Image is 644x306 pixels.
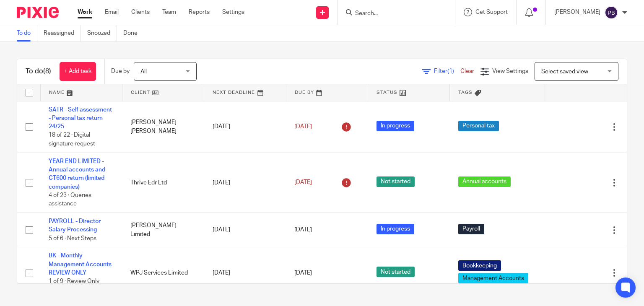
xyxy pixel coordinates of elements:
[49,107,112,130] a: SATR - Self assessment - Personal tax return 24/25
[458,273,528,283] span: Management Accounts
[49,253,112,276] a: BK - Monthly Management Accounts REVIEW ONLY
[377,224,414,234] span: In progress
[377,176,415,187] span: Not started
[123,25,144,41] a: Done
[460,68,474,74] a: Clear
[492,68,528,74] span: View Settings
[204,247,286,299] td: [DATE]
[294,270,312,276] span: [DATE]
[434,68,460,74] span: Filter
[554,8,600,16] p: [PERSON_NAME]
[204,213,286,247] td: [DATE]
[43,68,51,75] span: (8)
[294,180,312,186] span: [DATE]
[204,153,286,213] td: [DATE]
[475,9,508,15] span: Get Support
[605,6,618,19] img: svg%3E
[131,8,150,16] a: Clients
[26,67,51,76] h1: To do
[447,68,454,74] span: (1)
[458,176,511,187] span: Annual accounts
[458,90,473,95] span: Tags
[44,25,81,41] a: Reassigned
[122,153,204,213] td: Thrive Edr Ltd
[122,213,204,247] td: [PERSON_NAME] Limited
[49,132,95,147] span: 18 of 22 · Digital signature request
[105,8,119,16] a: Email
[111,67,130,75] p: Due by
[122,101,204,153] td: [PERSON_NAME] [PERSON_NAME]
[189,8,210,16] a: Reports
[78,8,92,16] a: Work
[122,247,204,299] td: WPJ Services Limited
[60,62,96,81] a: + Add task
[17,25,37,41] a: To do
[458,260,501,271] span: Bookkeeping
[140,69,147,75] span: All
[49,218,101,233] a: PAYROLL - Director Salary Processing
[87,25,117,41] a: Snoozed
[458,121,499,131] span: Personal tax
[294,227,312,233] span: [DATE]
[162,8,176,16] a: Team
[377,267,415,277] span: Not started
[17,7,59,18] img: Pixie
[541,69,588,75] span: Select saved view
[49,278,109,293] span: 1 of 9 · Review Only Bookkeeping Checklist
[49,236,96,241] span: 5 of 6 · Next Steps
[294,124,312,130] span: [DATE]
[354,10,430,18] input: Search
[222,8,244,16] a: Settings
[458,224,484,234] span: Payroll
[204,101,286,153] td: [DATE]
[49,192,91,207] span: 4 of 23 · Queries assistance
[49,158,105,190] a: YEAR END LIMITED - Annual accounts and CT600 return (limited companies)
[377,121,414,131] span: In progress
